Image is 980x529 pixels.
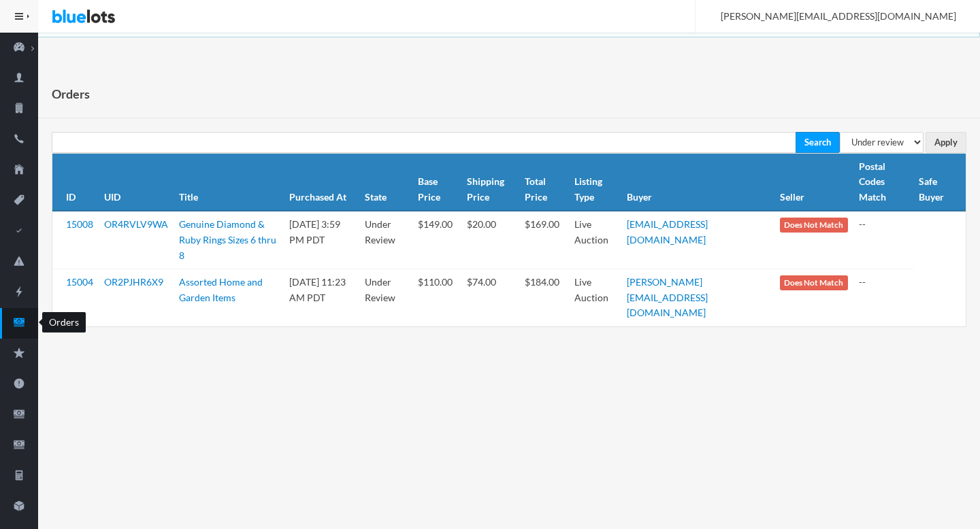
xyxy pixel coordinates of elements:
[284,154,359,211] th: Purchased At
[461,211,519,269] td: $20.00
[99,154,174,211] th: UID
[621,154,774,211] th: Buyer
[179,276,263,303] a: Assorted Home and Garden Items
[66,276,93,288] a: 15004
[52,84,90,104] h1: Orders
[284,269,359,326] td: [DATE] 11:23 AM PDT
[569,154,621,211] th: Listing Type
[66,218,93,230] a: 15008
[104,276,163,288] a: OR2PJHR6X9
[796,132,840,153] input: Search
[359,154,412,211] th: State
[780,275,848,290] span: Does Not Match
[179,218,276,260] a: Genuine Diamond & Ruby Rings Sizes 6 thru 8
[853,211,914,269] td: --
[359,269,412,326] td: Under Review
[359,211,412,269] td: Under Review
[174,154,284,211] th: Title
[461,154,519,211] th: Shipping Price
[853,154,914,211] th: Postal Codes Match
[412,211,461,269] td: $149.00
[569,211,621,269] td: Live Auction
[627,218,708,245] a: [EMAIL_ADDRESS][DOMAIN_NAME]
[627,276,708,318] a: [PERSON_NAME][EMAIL_ADDRESS][DOMAIN_NAME]
[519,269,569,326] td: $184.00
[926,132,966,153] input: Apply
[412,154,461,211] th: Base Price
[519,154,569,211] th: Total Price
[519,211,569,269] td: $169.00
[104,218,168,230] a: OR4RVLV9WA
[461,269,519,326] td: $74.00
[853,269,914,326] td: --
[706,10,956,22] span: [PERSON_NAME][EMAIL_ADDRESS][DOMAIN_NAME]
[774,154,853,211] th: Seller
[42,312,86,332] div: Orders
[780,218,848,233] span: Does Not Match
[412,269,461,326] td: $110.00
[913,154,966,211] th: Safe Buyer
[569,269,621,326] td: Live Auction
[284,211,359,269] td: [DATE] 3:59 PM PDT
[52,154,99,211] th: ID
